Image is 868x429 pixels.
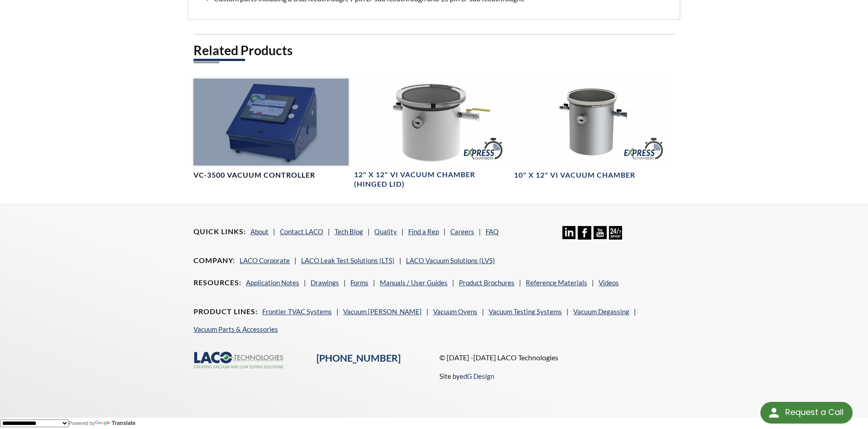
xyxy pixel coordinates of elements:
[526,278,587,287] a: Reference Materials
[95,420,136,426] a: Translate
[280,227,323,236] a: Contact LACO
[193,256,235,265] h4: Company
[246,278,299,287] a: Application Notes
[408,227,439,236] a: Find a Rep
[439,371,494,382] p: Site by
[250,227,269,236] a: About
[193,325,278,333] a: Vacuum Parts & Accessories
[380,278,448,287] a: Manuals / User Guides
[406,256,495,264] a: LACO Vacuum Solutions (LVS)
[193,227,246,236] h4: Quick Links
[450,227,474,236] a: Careers
[609,226,622,239] img: 24/7 Support Icon
[335,227,363,236] a: Tech Blog
[193,278,241,288] h4: Resources
[193,42,675,59] h2: Related Products
[301,256,395,264] a: LACO Leak Test Solutions (LTS)
[760,402,853,424] div: Request a Call
[193,79,349,180] a: C-3500 Vacuum Controller imageVC-3500 Vacuum Controller
[354,79,509,189] a: LVC1212-3112-VI Express Chamber, front view12" X 12" VI Vacuum Chamber (Hinged Lid)
[316,352,401,364] a: [PHONE_NUMBER]
[374,227,397,236] a: Quality
[785,402,844,423] div: Request a Call
[240,256,290,264] a: LACO Corporate
[767,405,781,420] img: round button
[350,278,368,287] a: Forms
[439,352,675,363] p: © [DATE] -[DATE] LACO Technologies
[262,307,332,316] a: Frontier TVAC Systems
[193,170,315,180] h4: VC-3500 Vacuum Controller
[514,79,669,180] a: LVC1012-3111-VI Express Chamber, angled view10" X 12" VI Vacuum Chamber
[573,307,629,316] a: Vacuum Degassing
[433,307,477,316] a: Vacuum Ovens
[459,278,514,287] a: Product Brochures
[489,307,562,316] a: Vacuum Testing Systems
[486,227,499,236] a: FAQ
[311,278,339,287] a: Drawings
[354,170,509,189] h4: 12" X 12" VI Vacuum Chamber (Hinged Lid)
[193,307,258,316] h4: Product Lines
[343,307,422,316] a: Vacuum [PERSON_NAME]
[609,233,622,241] a: 24/7 Support
[460,372,494,380] a: edG Design
[514,170,635,180] h4: 10" X 12" VI Vacuum Chamber
[599,278,619,287] a: Videos
[95,420,112,426] img: Google Translate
